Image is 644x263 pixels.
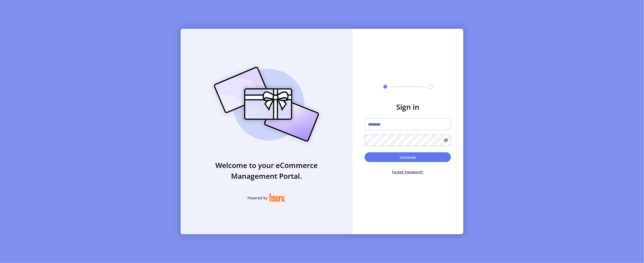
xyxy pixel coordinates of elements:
h3: Welcome to your eCommerce Management Portal. [181,160,352,181]
button: Continue [365,152,451,162]
img: card_Illustration.svg [206,61,327,147]
button: Forget Password? [365,165,451,179]
h3: Sign in [365,101,451,112]
span: Powered by [247,195,268,201]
